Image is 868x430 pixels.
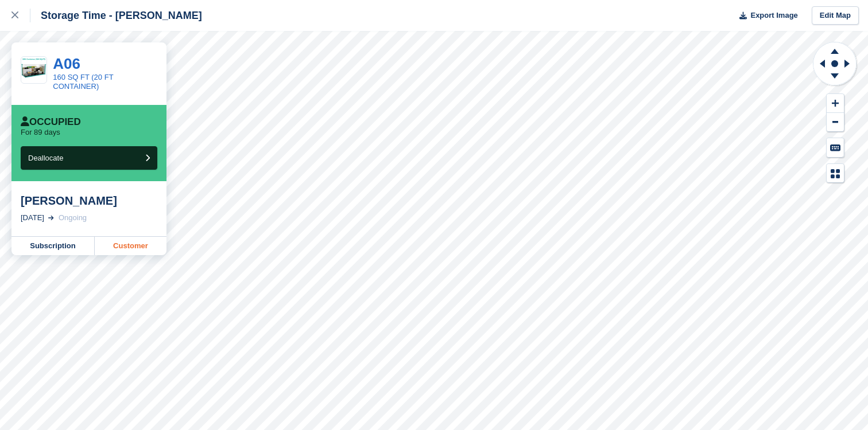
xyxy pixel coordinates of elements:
div: Storage Time - [PERSON_NAME] [30,9,202,22]
div: Occupied [21,116,81,128]
span: Export Image [750,10,797,21]
button: Keyboard Shortcuts [827,138,844,157]
span: Deallocate [28,154,63,162]
p: For 89 days [21,128,60,137]
div: Ongoing [59,212,87,224]
a: A06 [53,55,80,72]
div: [PERSON_NAME] [21,194,157,208]
img: arrow-right-light-icn-cde0832a797a2874e46488d9cf13f60e5c3a73dbe684e267c42b8395dfbc2abf.svg [48,216,54,220]
button: Map Legend [827,164,844,183]
a: Edit Map [812,6,859,25]
button: Deallocate [21,146,157,170]
button: Zoom Out [827,113,844,132]
button: Zoom In [827,94,844,113]
a: Subscription [11,237,95,255]
a: 160 SQ FT (20 FT CONTAINER) [53,73,113,91]
button: Export Image [733,6,798,25]
a: Customer [95,237,166,255]
div: [DATE] [21,212,44,224]
img: 10ft%20Container%20(80%20SQ%20FT)%20(1).png [21,57,46,83]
